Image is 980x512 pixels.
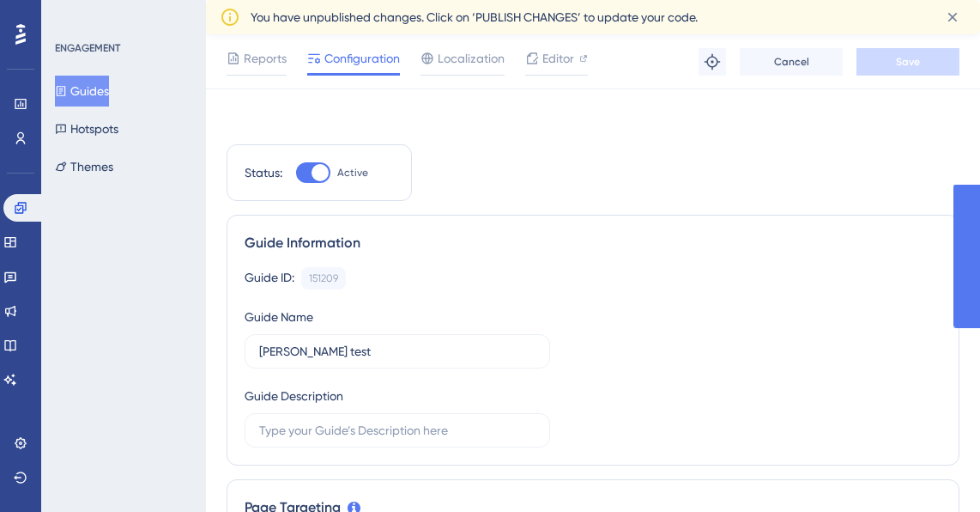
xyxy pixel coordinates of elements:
[251,7,698,27] span: You have unpublished changes. Click on ‘PUBLISH CHANGES’ to update your code.
[245,386,343,406] div: Guide Description
[245,307,313,327] div: Guide Name
[55,41,120,55] div: ENGAGEMENT
[245,267,294,290] div: Guide ID:
[259,421,535,440] input: Type your Guide’s Description here
[244,48,287,69] span: Reports
[309,271,338,285] div: 151209
[542,48,574,69] span: Editor
[55,113,118,144] button: Hotspots
[337,166,368,180] span: Active
[55,151,113,182] button: Themes
[245,162,282,183] div: Status:
[908,444,959,496] iframe: UserGuiding AI Assistant Launcher
[55,76,109,107] button: Guides
[245,233,941,253] div: Guide Information
[438,48,505,69] span: Localization
[324,48,400,69] span: Configuration
[774,55,809,69] span: Cancel
[856,48,959,76] button: Save
[896,55,920,69] span: Save
[259,342,535,361] input: Type your Guide’s Name here
[740,48,843,76] button: Cancel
